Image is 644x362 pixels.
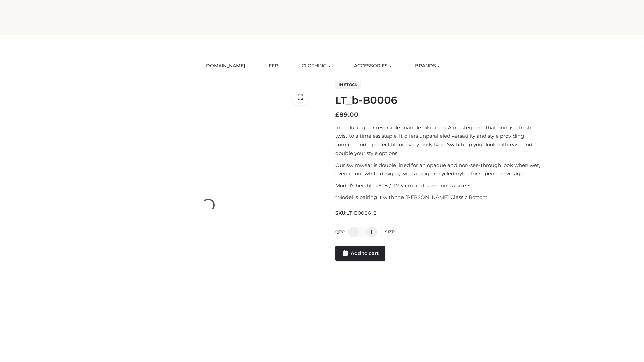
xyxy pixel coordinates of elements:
a: Add to cart [335,246,385,261]
bdi: 89.00 [335,111,358,118]
span: LT_B0006_2 [346,210,377,216]
a: ACCESSORIES [349,59,396,73]
a: FFP [264,59,283,73]
a: [DOMAIN_NAME] [199,59,250,73]
a: CLOTHING [297,59,335,73]
p: *Model is pairing it with the [PERSON_NAME] Classic Bottom [335,193,544,202]
label: QTY: [335,229,345,234]
p: Introducing our reversible triangle bikini top. A masterpiece that brings a fresh twist to a time... [335,123,544,158]
p: Our swimwear is double lined for an opaque and non-see-through look when wet, even in our white d... [335,161,544,178]
span: £ [335,111,339,118]
a: BRANDS [410,59,445,73]
h1: LT_b-B0006 [335,94,544,106]
p: Model’s height is 5 ‘8 / 173 cm and is wearing a size S. [335,181,544,190]
span: In stock [335,81,361,89]
span: SKU: [335,209,377,217]
label: Size: [385,229,395,234]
